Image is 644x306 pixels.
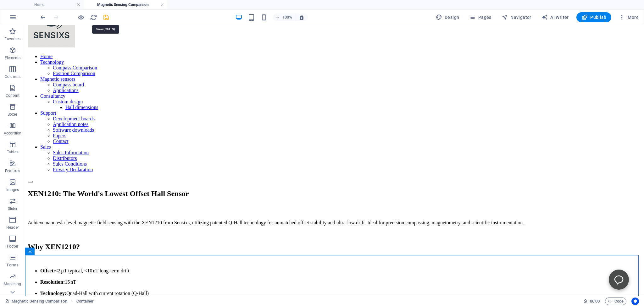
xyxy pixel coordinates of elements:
p: Favorites [4,36,20,41]
i: On resize automatically adjust zoom level to fit chosen device. [299,14,304,20]
h6: 100% [282,14,292,21]
span: More [619,14,639,20]
nav: breadcrumb [76,298,94,305]
span: Design [436,14,459,20]
button: Code [605,298,626,305]
button: More [616,12,641,22]
h6: Session time [583,298,600,305]
span: Pages [469,14,491,20]
div: Design (Ctrl+Alt+Y) [433,12,462,22]
span: 00 00 [590,298,600,305]
span: : [594,299,595,303]
button: Publish [576,12,611,22]
i: Reload page [90,14,97,21]
p: Accordion [4,131,21,136]
p: Forms [7,263,18,268]
p: Features [5,168,20,173]
button: save [102,14,110,21]
p: Marketing [4,281,21,287]
button: undo [39,14,47,21]
button: 100% [273,14,295,21]
button: Navigator [499,12,534,22]
p: Footer [7,244,18,249]
span: AI Writer [541,14,569,20]
h4: Magnetic Sensing Comparison [84,1,167,8]
button: reload [90,14,97,21]
button: Open chatbot window [584,244,604,265]
span: Code [608,298,624,305]
p: Slider [8,206,18,211]
p: Content [6,93,19,98]
p: Images [6,187,19,192]
p: Tables [7,150,18,155]
p: Elements [5,55,21,60]
button: Usercentrics [631,298,639,305]
i: Undo: Change text (Ctrl+Z) [40,14,47,21]
a: Click to cancel selection. Double-click to open Pages [5,298,67,305]
button: Pages [467,12,494,22]
span: Navigator [502,14,531,20]
span: Publish [581,14,606,20]
p: Header [6,225,19,230]
p: Columns [5,74,20,79]
button: AI Writer [539,12,571,22]
p: Boxes [8,112,18,117]
button: Design [433,12,462,22]
span: Click to select. Double-click to edit [76,298,94,305]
